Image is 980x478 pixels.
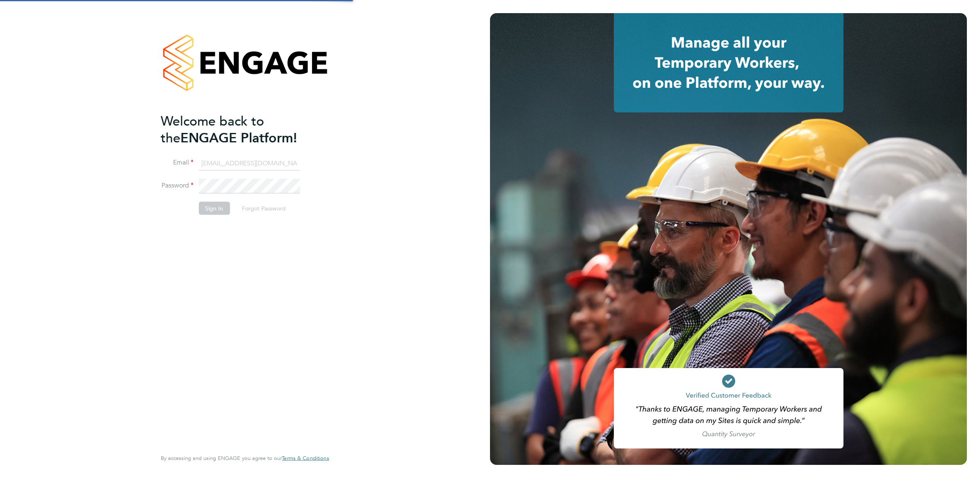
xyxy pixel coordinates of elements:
span: By accessing and using ENGAGE you agree to our [161,455,329,462]
label: Email [161,158,194,167]
h2: ENGAGE Platform! [161,112,321,146]
label: Password [161,181,194,190]
input: Enter your work email... [198,156,300,171]
button: Sign In [198,202,230,215]
button: Forgot Password [235,202,292,215]
span: Terms & Conditions [282,455,329,462]
span: Welcome back to the [161,113,264,146]
a: Terms & Conditions [282,455,329,462]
